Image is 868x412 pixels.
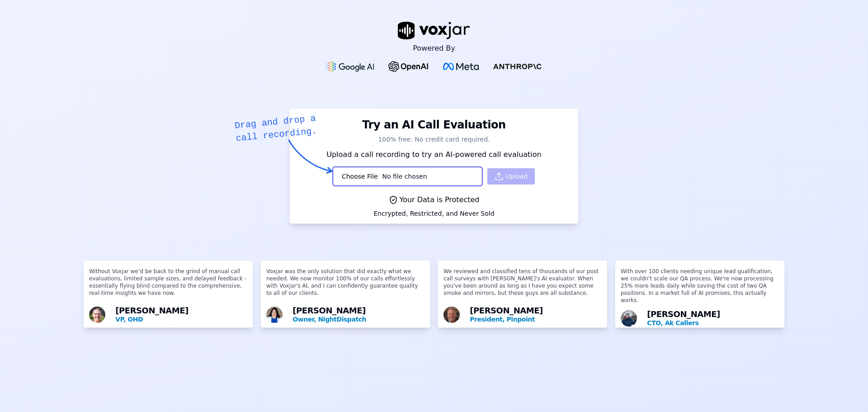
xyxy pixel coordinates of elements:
[326,61,374,72] img: Google gemini Logo
[621,310,637,327] img: Avatar
[292,307,425,324] div: [PERSON_NAME]
[470,307,602,324] div: [PERSON_NAME]
[373,209,494,218] div: Encrypted, Restricted, and Never Sold
[443,268,602,304] p: We reviewed and classified tens of thousands of our post call surveys with [PERSON_NAME]'s AI eva...
[621,268,779,308] p: With over 100 clients needing unique lead qualification, we couldn't scale our QA process. We're ...
[115,315,247,324] p: VP, OHD
[413,43,455,54] p: Powered By
[373,194,494,205] div: Your Data is Protected
[292,315,425,324] p: Owner, NightDispatch
[647,310,779,327] div: [PERSON_NAME]
[89,307,105,323] img: Avatar
[388,61,429,72] img: OpenAI Logo
[398,22,470,39] img: voxjar logo
[266,307,283,323] img: Avatar
[362,118,505,132] h1: Try an AI Call Evaluation
[115,307,247,324] div: [PERSON_NAME]
[470,315,602,324] p: President, Pinpoint
[333,162,482,191] input: Upload a call recording
[295,149,573,160] p: Upload a call recording to try an AI-powered call evaluation
[647,318,779,327] p: CTO, Ak Callers
[89,268,247,304] p: Without Voxjar we’d be back to the grind of manual call evaluations, limited sample sizes, and de...
[266,268,425,304] p: Voxjar was the only solution that did exactly what we needed. We now monitor 100% of our calls ef...
[443,63,479,70] img: Meta Logo
[295,135,573,144] p: 100% free. No credit card required.
[443,307,460,323] img: Avatar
